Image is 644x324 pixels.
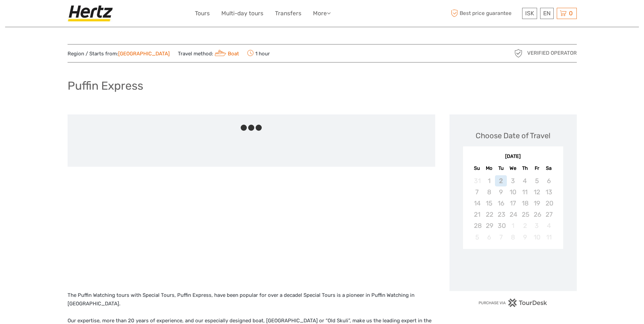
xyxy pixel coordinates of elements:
[463,153,563,160] div: [DATE]
[68,5,116,22] img: Hertz
[68,50,170,57] span: Region / Starts from:
[531,209,543,220] div: Not available Friday, September 26th, 2025
[483,220,495,231] div: Not available Monday, September 29th, 2025
[495,198,507,209] div: Not available Tuesday, September 16th, 2025
[471,164,483,173] div: Su
[507,164,519,173] div: We
[543,209,555,220] div: Not available Saturday, September 27th, 2025
[247,49,270,58] span: 1 hour
[68,291,435,308] p: The Puffin Watching tours with Special Tours, Puffin Express, have been popular for over a decade...
[507,198,519,209] div: Not available Wednesday, September 17th, 2025
[540,8,554,19] div: EN
[531,232,543,243] div: Not available Friday, October 10th, 2025
[495,186,507,198] div: Not available Tuesday, September 9th, 2025
[471,175,483,186] div: Not available Sunday, August 31st, 2025
[543,175,555,186] div: Not available Saturday, September 6th, 2025
[471,186,483,198] div: Not available Sunday, September 7th, 2025
[476,130,550,141] div: Choose Date of Travel
[507,209,519,220] div: Not available Wednesday, September 24th, 2025
[531,164,543,173] div: Fr
[527,50,577,57] span: Verified Operator
[531,186,543,198] div: Not available Friday, September 12th, 2025
[543,186,555,198] div: Not available Saturday, September 13th, 2025
[513,48,524,59] img: verified_operator_grey_128.png
[519,220,531,231] div: Not available Thursday, October 2nd, 2025
[483,164,495,173] div: Mo
[507,186,519,198] div: Not available Wednesday, September 10th, 2025
[471,232,483,243] div: Not available Sunday, October 5th, 2025
[471,220,483,231] div: Not available Sunday, September 28th, 2025
[178,49,239,58] span: Travel method:
[507,175,519,186] div: Not available Wednesday, September 3rd, 2025
[519,232,531,243] div: Not available Thursday, October 9th, 2025
[543,220,555,231] div: Not available Saturday, October 4th, 2025
[483,198,495,209] div: Not available Monday, September 15th, 2025
[519,175,531,186] div: Not available Thursday, September 4th, 2025
[519,198,531,209] div: Not available Thursday, September 18th, 2025
[313,8,331,18] a: More
[221,8,263,18] a: Multi-day tours
[519,164,531,173] div: Th
[543,232,555,243] div: Not available Saturday, October 11th, 2025
[519,186,531,198] div: Not available Thursday, September 11th, 2025
[495,220,507,231] div: Not available Tuesday, September 30th, 2025
[195,8,210,18] a: Tours
[483,175,495,186] div: Not available Monday, September 1st, 2025
[478,299,547,307] img: PurchaseViaTourDesk.png
[525,10,534,17] span: ISK
[449,8,520,19] span: Best price guarantee
[531,175,543,186] div: Not available Friday, September 5th, 2025
[543,198,555,209] div: Not available Saturday, September 20th, 2025
[495,232,507,243] div: Not available Tuesday, October 7th, 2025
[507,220,519,231] div: Not available Wednesday, October 1st, 2025
[519,209,531,220] div: Not available Thursday, September 25th, 2025
[483,232,495,243] div: Not available Monday, October 6th, 2025
[275,8,301,18] a: Transfers
[471,209,483,220] div: Not available Sunday, September 21st, 2025
[483,209,495,220] div: Not available Monday, September 22nd, 2025
[495,175,507,186] div: Not available Tuesday, September 2nd, 2025
[118,51,170,57] a: [GEOGRAPHIC_DATA]
[465,175,561,243] div: month 2025-09
[543,164,555,173] div: Sa
[507,232,519,243] div: Not available Wednesday, October 8th, 2025
[213,51,239,57] a: Boat
[531,198,543,209] div: Not available Friday, September 19th, 2025
[568,10,574,17] span: 0
[531,220,543,231] div: Not available Friday, October 3rd, 2025
[483,186,495,198] div: Not available Monday, September 8th, 2025
[511,267,515,271] div: Loading...
[495,164,507,173] div: Tu
[68,79,143,93] h1: Puffin Express
[471,198,483,209] div: Not available Sunday, September 14th, 2025
[495,209,507,220] div: Not available Tuesday, September 23rd, 2025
